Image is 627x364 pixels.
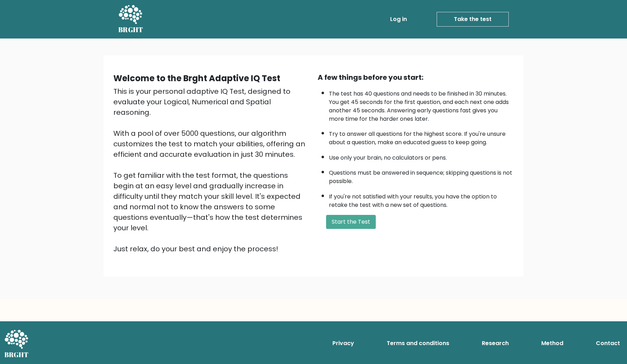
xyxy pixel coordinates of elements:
b: Welcome to the Brght Adaptive IQ Test [113,72,280,84]
a: Privacy [330,336,357,350]
button: Start the Test [326,215,376,229]
li: Try to answer all questions for the highest score. If you're unsure about a question, make an edu... [329,126,514,147]
a: BRGHT [118,3,143,36]
a: Log in [387,12,410,26]
li: Use only your brain, no calculators or pens. [329,150,514,162]
li: The test has 40 questions and needs to be finished in 30 minutes. You get 45 seconds for the firs... [329,86,514,123]
a: Terms and conditions [384,336,452,350]
a: Take the test [437,12,509,27]
h5: BRGHT [118,26,143,34]
li: Questions must be answered in sequence; skipping questions is not possible. [329,165,514,185]
li: If you're not satisfied with your results, you have the option to retake the test with a new set ... [329,189,514,209]
a: Method [538,336,566,350]
div: This is your personal adaptive IQ Test, designed to evaluate your Logical, Numerical and Spatial ... [113,86,309,254]
a: Research [479,336,512,350]
div: A few things before you start: [318,72,514,83]
a: Contact [593,336,623,350]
